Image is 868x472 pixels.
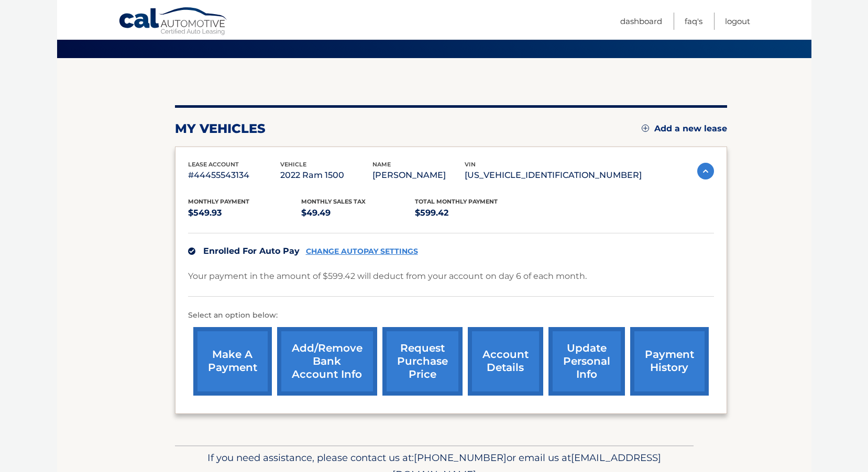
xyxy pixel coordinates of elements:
[465,168,642,183] p: [US_VEHICLE_IDENTIFICATION_NUMBER]
[372,161,391,168] span: name
[193,327,272,396] a: make a payment
[642,125,649,132] img: add.svg
[175,121,266,137] h2: my vehicles
[188,161,239,168] span: lease account
[188,269,587,284] p: Your payment in the amount of $599.42 will deduct from your account on day 6 of each month.
[280,168,372,183] p: 2022 Ram 1500
[301,198,366,205] span: Monthly sales Tax
[642,123,727,134] a: Add a new lease
[620,13,662,30] a: Dashboard
[468,327,543,396] a: account details
[372,168,465,183] p: [PERSON_NAME]
[725,13,750,30] a: Logout
[188,248,195,255] img: check.svg
[301,206,415,220] p: $49.49
[697,163,714,179] img: accordion-active.svg
[188,206,302,220] p: $549.93
[203,246,300,256] span: Enrolled For Auto Pay
[188,168,280,183] p: #44455543134
[415,206,529,220] p: $599.42
[280,161,306,168] span: vehicle
[306,247,418,256] a: CHANGE AUTOPAY SETTINGS
[382,327,463,396] a: request purchase price
[118,7,228,37] a: Cal Automotive
[188,309,714,322] p: Select an option below:
[685,13,702,30] a: FAQ's
[548,327,625,396] a: update personal info
[188,198,249,205] span: Monthly Payment
[415,198,498,205] span: Total Monthly Payment
[277,327,377,396] a: Add/Remove bank account info
[465,161,476,168] span: vin
[630,327,709,396] a: payment history
[414,452,507,464] span: [PHONE_NUMBER]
